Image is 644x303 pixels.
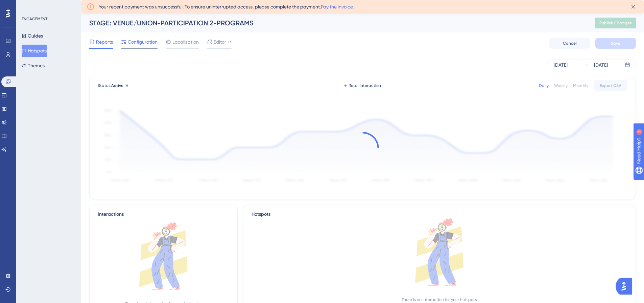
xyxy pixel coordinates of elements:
span: Editor [214,38,226,46]
div: 3 [47,3,49,9]
button: Themes [22,60,45,72]
div: [DATE] [594,61,608,69]
span: Export CSV [600,83,621,88]
div: Monthly [573,83,588,88]
div: STAGE: VENUE/UNION-PARTICIPATION 2-PROGRAMS [89,18,578,28]
span: Save [611,41,620,46]
div: There is no interaction for your hotspots. [402,297,478,302]
button: Save [595,38,636,49]
span: Status: [98,83,123,88]
div: Daily [539,83,549,88]
iframe: UserGuiding AI Assistant Launcher [616,276,636,297]
div: Interactions [98,210,124,218]
a: Pay the invoice. [321,4,354,9]
button: Hotspots [22,45,47,57]
span: Publish Changes [599,20,632,26]
span: Reports [96,38,113,46]
button: Publish Changes [595,18,636,28]
span: Localization [172,38,199,46]
div: ENGAGEMENT [22,16,47,22]
button: Cancel [549,38,590,49]
span: Active [111,83,123,88]
span: Your recent payment was unsuccessful. To ensure uninterrupted access, please complete the payment. [99,3,354,11]
div: [DATE] [554,61,568,69]
button: Export CSV [594,80,627,91]
div: Hotspots [252,210,627,218]
span: Configuration [128,38,158,46]
span: Cancel [563,41,577,46]
div: Total Interaction [344,83,381,88]
span: Need Help? [16,2,42,10]
div: Weekly [554,83,568,88]
button: Guides [22,30,43,42]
